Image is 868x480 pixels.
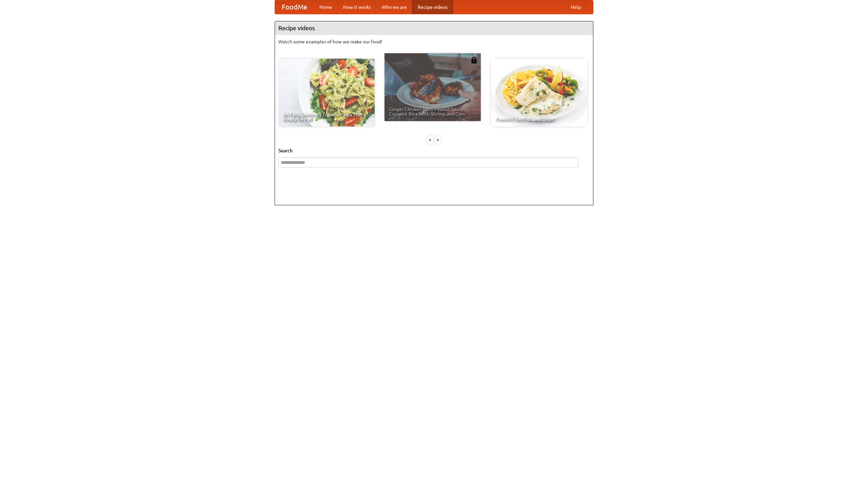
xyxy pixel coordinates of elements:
[278,59,375,127] a: An Easy, Summery Tomato Pasta That's Ready for Fall
[275,21,593,35] h4: Recipe videos
[283,112,370,122] span: An Easy, Summery Tomato Pasta That's Ready for Fall
[471,57,477,63] img: 483408.png
[565,0,586,14] a: Help
[427,135,433,144] div: «
[275,0,314,14] a: FoodMe
[435,135,441,144] div: »
[412,0,453,14] a: Recipe videos
[496,117,583,122] span: French Fries Fish and Chips
[278,38,590,45] p: Watch some examples of how we make our food!
[491,59,587,127] a: French Fries Fish and Chips
[314,0,338,14] a: Home
[278,147,590,154] h5: Search
[338,0,376,14] a: How it works
[376,0,412,14] a: Who we are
